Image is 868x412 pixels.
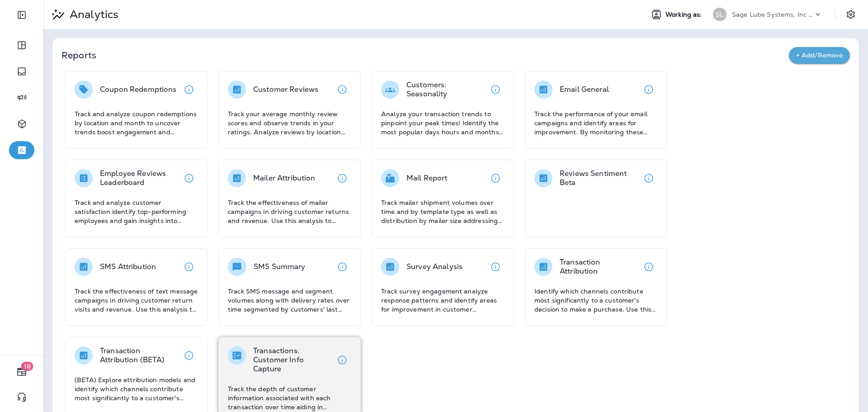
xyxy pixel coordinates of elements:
[560,85,609,94] p: Email General
[406,262,462,271] p: Survey Analysis
[534,287,658,314] p: Identify which channels contribute most significantly to a customer's decision to make a purchase...
[9,6,34,24] button: Expand Sidebar
[381,109,505,137] p: Analyze your transaction trends to pinpoint your peak times! Identify the most popular days hours...
[61,49,789,62] p: Reports
[180,169,198,187] button: View details
[333,169,351,187] button: View details
[406,174,448,183] p: Mail Report
[333,351,351,369] button: View details
[254,262,306,271] p: SMS Summary
[534,109,658,137] p: Track the performance of your email campaigns and identify areas for improvement. By monitoring t...
[486,81,505,99] button: View details
[9,363,34,381] button: 18
[228,384,351,412] p: Track the depth of customer information associated with each transaction over time aiding in asse...
[640,81,658,99] button: View details
[843,6,859,23] button: Settings
[75,287,198,314] p: Track the effectiveness of text message campaigns in driving customer return visits and revenue. ...
[75,109,198,137] p: Track and analyze coupon redemptions by location and month to uncover trends boost engagement and...
[560,169,640,187] p: Reviews Sentiment Beta
[100,346,180,365] p: Transaction Attribution (BETA)
[253,85,318,94] p: Customer Reviews
[406,81,486,99] p: Customers: Seasonality
[75,198,198,225] p: Track and analyze customer satisfaction identify top-performing employees and gain insights into ...
[640,169,658,187] button: View details
[713,8,726,21] div: SL
[253,346,333,374] p: Transactions: Customer Info Capture
[180,81,198,99] button: View details
[228,287,351,314] p: Track SMS message and segment volumes along with delivery rates over time segmented by customers'...
[228,109,351,137] p: Track your average monthly review scores and observe trends in your ratings. Analyze reviews by l...
[640,258,658,276] button: View details
[100,85,177,94] p: Coupon Redemptions
[21,362,33,371] span: 18
[253,174,316,183] p: Mailer Attribution
[100,262,156,271] p: SMS Attribution
[228,198,351,225] p: Track the effectiveness of mailer campaigns in driving customer returns and revenue. Use this ana...
[100,169,180,187] p: Employee Reviews Leaderboard
[180,258,198,276] button: View details
[486,258,505,276] button: View details
[333,81,351,99] button: View details
[180,346,198,365] button: View details
[381,287,505,314] p: Track survey engagement analyze response patterns and identify areas for improvement in customer ...
[789,47,850,64] button: + Add/Remove
[486,169,505,187] button: View details
[732,11,813,18] p: Sage Lube Systems, Inc dba LOF Xpress Oil Change
[381,198,505,225] p: Track mailer shipment volumes over time and by template type as well as distribution by mailer si...
[333,258,351,276] button: View details
[66,8,118,21] p: Analytics
[75,375,198,403] p: (BETA) Explore attribution models and identify which channels contribute most significantly to a ...
[560,258,640,276] p: Transaction Attribution
[665,11,704,19] span: Working as:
